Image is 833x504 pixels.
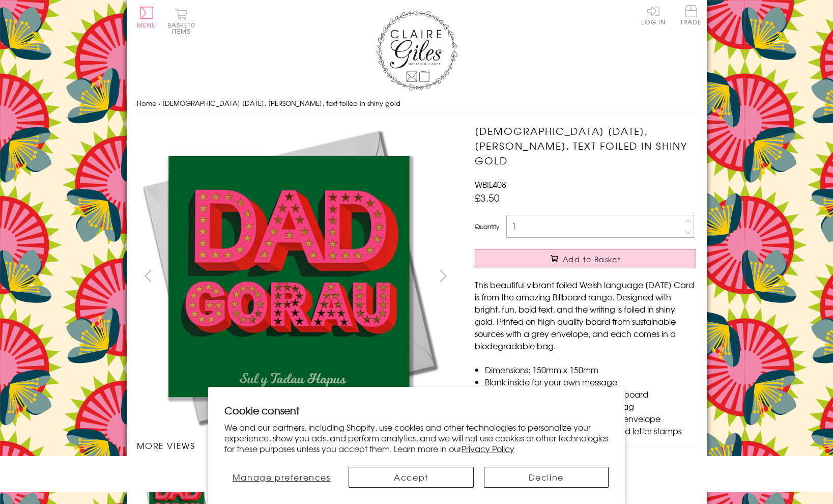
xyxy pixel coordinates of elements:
[563,254,621,264] span: Add to Basket
[224,403,609,417] h2: Cookie consent
[432,264,454,287] button: next
[137,264,160,287] button: prev
[349,467,473,488] button: Accept
[167,8,195,34] button: Basket0 items
[233,471,331,483] span: Manage preferences
[485,363,696,376] li: Dimensions: 150mm x 150mm
[158,98,160,108] span: ›
[680,5,702,25] span: Trade
[137,124,442,429] img: Welsh Father's Day, Dad Gorau, text foiled in shiny gold
[224,422,609,454] p: We and our partners, including Shopify, use cookies and other technologies to personalize your ex...
[475,222,499,231] label: Quantity
[484,467,609,488] button: Decline
[376,10,457,91] img: Claire Giles Greetings Cards
[224,467,338,488] button: Manage preferences
[462,442,514,455] a: Privacy Policy
[137,93,697,114] nav: breadcrumbs
[475,278,696,352] p: This beautiful vibrant foiled Welsh language [DATE] Card is from the amazing Billboard range. Des...
[162,98,400,108] span: [DEMOGRAPHIC_DATA] [DATE], [PERSON_NAME], text foiled in shiny gold
[475,249,696,268] button: Add to Basket
[680,5,702,27] a: Trade
[137,7,157,28] button: Menu
[485,376,696,388] li: Blank inside for your own message
[137,439,455,452] h3: More views
[137,98,156,108] a: Home
[137,20,157,30] span: Menu
[641,5,666,25] a: Log In
[475,178,506,190] span: WBIL408
[172,20,195,36] span: 0 items
[475,190,500,205] span: £3.50
[475,124,696,167] h1: [DEMOGRAPHIC_DATA] [DATE], [PERSON_NAME], text foiled in shiny gold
